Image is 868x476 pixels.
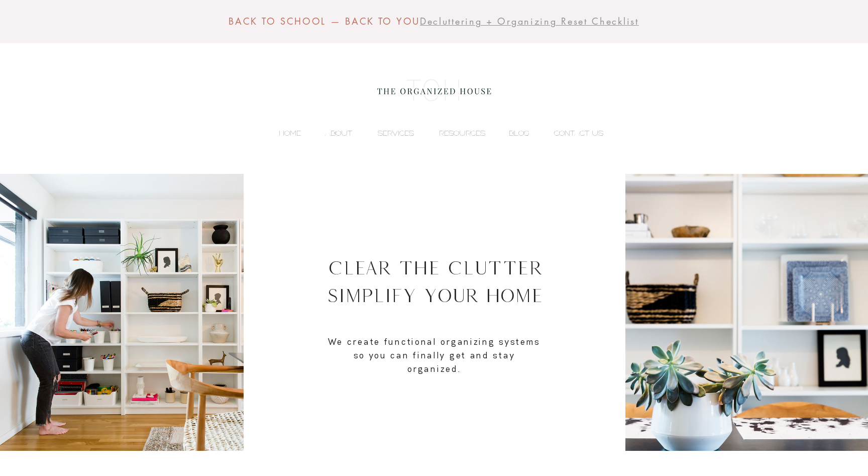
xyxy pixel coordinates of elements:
p: CONTACT US [549,126,608,141]
p: RESOURCES [434,126,490,141]
a: RESOURCES [419,126,490,141]
a: SERVICES [357,126,419,141]
p: BLOG [504,126,534,141]
p: ABOUT [320,126,357,141]
a: Decluttering + Organizing Reset Checklist [420,16,639,27]
span: Decluttering + Organizing Reset Checklist [420,15,639,27]
span: Clear The Clutter Simplify Your Home [327,257,543,307]
a: BLOG [490,126,534,141]
a: ABOUT [306,126,357,141]
a: CONTACT US [534,126,608,141]
a: HOME [259,126,306,141]
p: SERVICES [373,126,419,141]
img: the organized house [373,70,496,111]
nav: Site [259,126,608,141]
p: We create functional organizing systems so you can finally get and stay organized. [326,335,542,375]
p: HOME [274,126,306,141]
span: BACK TO SCHOOL — BACK TO YOU [229,15,420,27]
